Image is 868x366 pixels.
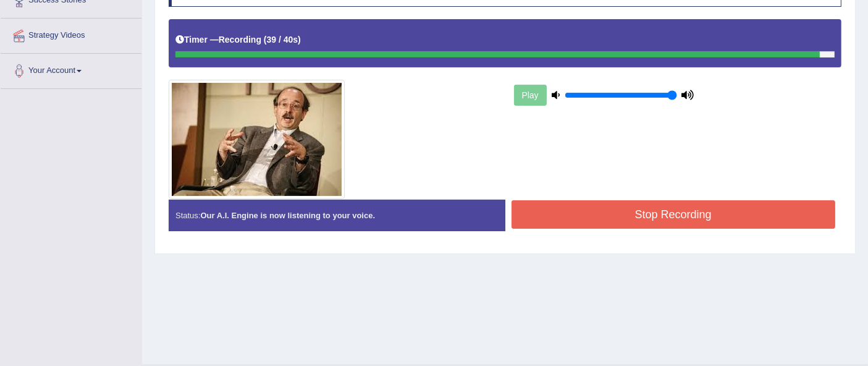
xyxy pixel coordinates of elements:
a: Your Account [1,54,141,85]
h5: Timer — [175,35,301,45]
b: ( [264,35,267,45]
b: 39 / 40s [267,35,298,45]
b: ) [298,35,301,45]
div: Status: [169,200,505,231]
button: Stop Recording [512,200,836,229]
b: Recording [219,35,261,45]
a: Strategy Videos [1,19,141,49]
strong: Our A.I. Engine is now listening to your voice. [200,211,375,220]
